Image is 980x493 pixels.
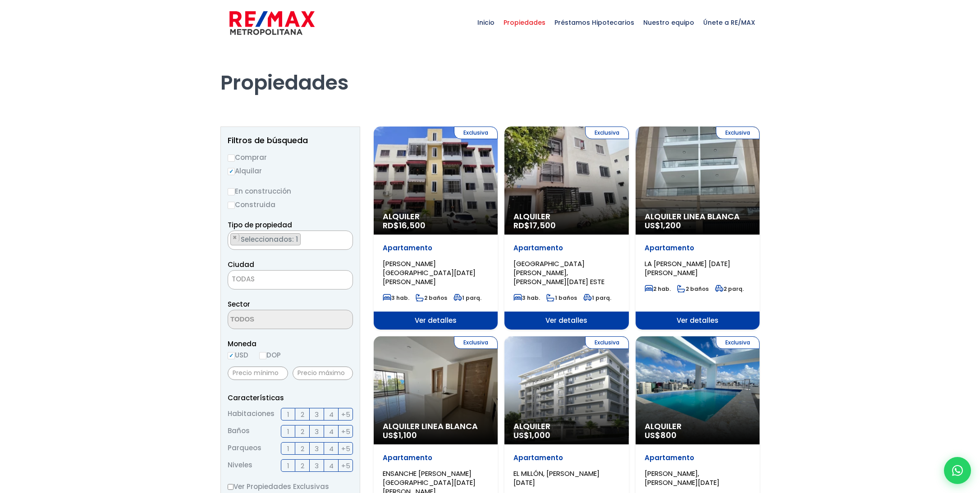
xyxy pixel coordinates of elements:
span: RD$ [513,220,556,231]
span: 3 [315,409,319,420]
span: [GEOGRAPHIC_DATA][PERSON_NAME], [PERSON_NAME][DATE] ESTE [513,259,604,286]
span: TODAS [228,270,353,289]
span: Niveles [228,459,252,472]
span: 800 [660,430,677,441]
span: US$ [383,430,417,441]
span: Alquiler [513,212,619,221]
span: 2 baños [416,294,447,302]
label: Comprar [228,152,353,163]
a: Exclusiva Alquiler Linea Blanca US$1,200 Apartamento LA [PERSON_NAME] [DATE][PERSON_NAME] 2 hab. ... [636,127,760,330]
label: Ver Propiedades Exclusivas [228,481,353,492]
p: Apartamento [383,453,489,462]
span: Ver detalles [374,312,498,330]
span: 16,500 [399,220,426,231]
span: 1 baños [546,294,577,302]
input: Alquilar [228,168,235,175]
span: 3 hab. [383,294,409,302]
input: Comprar [228,154,235,162]
span: Exclusiva [585,127,629,139]
span: 1 parq. [583,294,611,302]
span: × [233,234,237,242]
span: 4 [329,443,334,454]
span: Alquiler [513,422,619,431]
span: 1 parq. [453,294,481,302]
span: [PERSON_NAME], [PERSON_NAME][DATE] [645,469,719,487]
span: 1 [287,409,289,420]
h1: Propiedades [220,45,760,95]
input: Precio mínimo [228,366,288,380]
span: 3 [315,443,319,454]
p: Apartamento [645,453,751,462]
input: Precio máximo [293,366,353,380]
span: 4 [329,409,334,420]
span: 1,000 [529,430,550,441]
span: Exclusiva [454,336,498,349]
span: 3 [315,460,319,471]
span: Ver detalles [504,312,628,330]
span: +5 [341,426,350,437]
span: US$ [645,220,681,231]
input: En construcción [228,188,235,195]
textarea: Search [228,310,316,330]
span: 1,100 [398,430,417,441]
span: RD$ [383,220,426,231]
input: USD [228,352,235,359]
span: 2 [301,443,304,454]
img: remax-metropolitana-logo [229,9,315,36]
p: Apartamento [513,453,619,462]
span: LA [PERSON_NAME] [DATE][PERSON_NAME] [645,259,730,277]
span: Alquiler Linea Blanca [645,212,751,221]
span: [PERSON_NAME][GEOGRAPHIC_DATA][DATE][PERSON_NAME] [383,259,476,286]
input: Construida [228,202,235,209]
span: Sector [228,299,250,309]
label: Construida [228,199,353,210]
span: Únete a RE/MAX [699,9,760,36]
span: US$ [513,430,550,441]
span: Alquiler [645,422,751,431]
span: Nuestro equipo [639,9,699,36]
li: APARTAMENTO [230,233,301,245]
span: Moneda [228,338,353,349]
span: Alquiler Linea Blanca [383,422,489,431]
button: Remove all items [343,233,348,242]
label: Alquilar [228,165,353,176]
span: Baños [228,425,250,438]
span: Inicio [473,9,499,36]
span: 3 hab. [513,294,540,302]
span: Exclusiva [716,127,760,139]
span: US$ [645,430,677,441]
span: 3 [315,426,319,437]
span: Exclusiva [585,336,629,349]
p: Características [228,392,353,403]
span: 4 [329,460,334,471]
h2: Filtros de búsqueda [228,136,353,145]
span: Tipo de propiedad [228,220,292,230]
label: En construcción [228,185,353,197]
a: Exclusiva Alquiler RD$16,500 Apartamento [PERSON_NAME][GEOGRAPHIC_DATA][DATE][PERSON_NAME] 3 hab.... [374,127,498,330]
span: 1 [287,426,289,437]
span: Ciudad [228,260,254,269]
span: × [343,234,348,242]
span: 2 [301,426,304,437]
span: 2 [301,409,304,420]
p: Apartamento [383,244,489,253]
span: Habitaciones [228,408,275,421]
span: Propiedades [499,9,550,36]
span: Seleccionados: 1 [240,235,300,244]
span: Parqueos [228,442,261,455]
span: Ver detalles [636,312,760,330]
p: Apartamento [513,244,619,253]
span: EL MILLÓN, [PERSON_NAME][DATE] [513,469,600,487]
span: 4 [329,426,334,437]
input: Ver Propiedades Exclusivas [228,484,234,490]
span: 17,500 [530,220,556,231]
a: Exclusiva Alquiler RD$17,500 Apartamento [GEOGRAPHIC_DATA][PERSON_NAME], [PERSON_NAME][DATE] ESTE... [504,127,628,330]
button: Remove item [231,234,239,242]
span: TODAS [228,273,353,285]
span: +5 [341,443,350,454]
span: Exclusiva [716,336,760,349]
span: Exclusiva [454,127,498,139]
span: 1 [287,460,289,471]
span: 1,200 [660,220,681,231]
p: Apartamento [645,244,751,253]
